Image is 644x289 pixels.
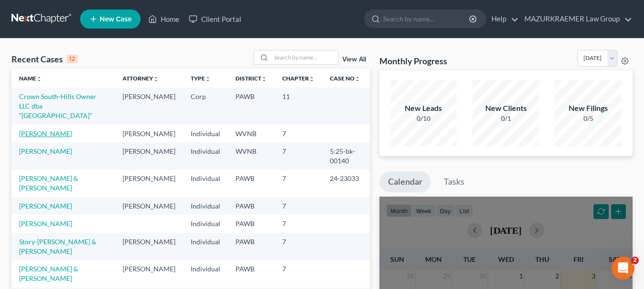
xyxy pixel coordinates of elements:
span: New Case [100,16,132,23]
a: View All [342,56,366,63]
td: Individual [183,260,228,287]
a: Case Nounfold_more [330,75,360,82]
a: MAZURKRAEMER Law Group [520,10,632,28]
td: 7 [275,215,322,232]
td: Individual [183,170,228,197]
div: 0/10 [390,114,457,123]
td: [PERSON_NAME] [115,125,183,142]
td: 7 [275,197,322,215]
div: 0/1 [472,114,539,123]
a: Chapterunfold_more [282,75,315,82]
td: Individual [183,142,228,169]
td: 7 [275,125,322,142]
i: unfold_more [153,76,159,82]
iframe: Intercom live chat [612,257,634,279]
td: [PERSON_NAME] [115,197,183,215]
td: PAWB [228,233,275,260]
td: 5:25-bk-00140 [322,142,370,169]
i: unfold_more [205,76,211,82]
td: Individual [183,233,228,260]
a: [PERSON_NAME] & [PERSON_NAME] [19,265,78,282]
td: PAWB [228,215,275,232]
a: Help [487,10,519,28]
div: New Leads [390,103,457,114]
td: [PERSON_NAME] [115,142,183,169]
div: 0/5 [555,114,622,123]
td: [PERSON_NAME] [115,88,183,124]
a: Client Portal [184,10,246,28]
i: unfold_more [355,76,360,82]
td: 7 [275,142,322,169]
td: Individual [183,197,228,215]
td: WVNB [228,125,275,142]
td: PAWB [228,88,275,124]
div: 12 [67,55,78,63]
td: 11 [275,88,322,124]
a: [PERSON_NAME] [19,219,72,228]
td: 24-23033 [322,170,370,197]
td: WVNB [228,142,275,169]
td: PAWB [228,170,275,197]
span: 2 [631,257,639,264]
td: 7 [275,260,322,287]
a: [PERSON_NAME] [19,202,72,210]
td: [PERSON_NAME] [115,170,183,197]
a: [PERSON_NAME] [19,147,72,155]
td: 7 [275,170,322,197]
a: Tasks [435,171,473,192]
a: [PERSON_NAME] [19,130,72,138]
a: Districtunfold_more [235,75,267,82]
a: Attorneyunfold_more [123,75,159,82]
i: unfold_more [309,76,315,82]
a: Nameunfold_more [19,75,42,82]
a: [PERSON_NAME] & [PERSON_NAME] [19,174,78,192]
td: PAWB [228,260,275,287]
td: Corp [183,88,228,124]
input: Search by name... [271,50,338,64]
input: Search by name... [383,10,470,28]
a: Home [143,10,184,28]
td: PAWB [228,197,275,215]
div: New Filings [555,103,622,114]
a: Story-[PERSON_NAME] & [PERSON_NAME] [19,238,96,255]
td: Individual [183,125,228,142]
i: unfold_more [36,76,42,82]
div: New Clients [472,103,539,114]
i: unfold_more [261,76,267,82]
td: [PERSON_NAME] [115,260,183,287]
td: [PERSON_NAME] [115,233,183,260]
a: Typeunfold_more [191,75,211,82]
td: 7 [275,233,322,260]
a: Crown South-Hills Owner LLC dba “[GEOGRAPHIC_DATA]” [19,92,96,120]
h3: Monthly Progress [379,55,447,67]
td: Individual [183,215,228,232]
a: Calendar [379,171,431,192]
div: Recent Cases [11,53,78,65]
